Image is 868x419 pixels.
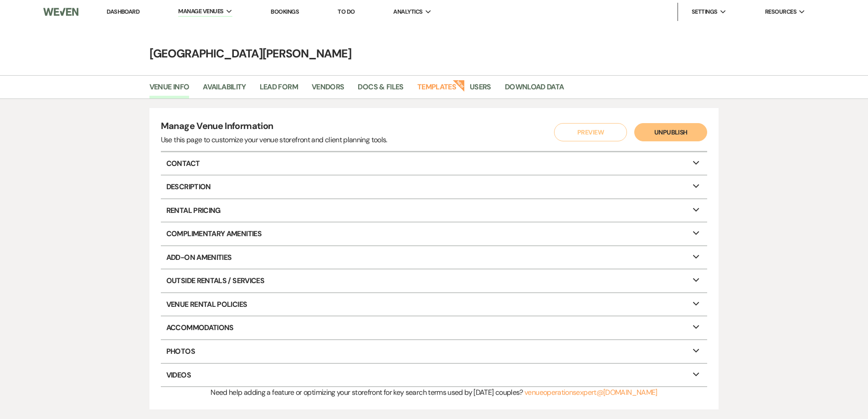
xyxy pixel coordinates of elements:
[161,246,708,269] p: Add-On Amenities
[149,81,190,98] a: Venue Info
[417,81,456,98] a: Templates
[554,123,627,141] button: Preview
[634,123,707,141] button: Unpublish
[161,222,708,245] p: Complimentary Amenities
[452,79,465,92] strong: New
[203,81,246,98] a: Availability
[161,176,708,198] p: Description
[161,269,708,292] p: Outside Rentals / Services
[524,388,657,397] a: venueoperationsexpert@[DOMAIN_NAME]
[211,388,523,397] span: Need help adding a feature or optimizing your storefront for key search terms used by [DATE] coup...
[161,316,708,339] p: Accommodations
[505,81,564,98] a: Download Data
[338,8,354,16] a: To Do
[312,81,344,98] a: Vendors
[161,152,708,175] p: Contact
[161,340,708,363] p: Photos
[552,123,625,141] a: Preview
[161,293,708,316] p: Venue Rental Policies
[765,7,796,16] span: Resources
[43,2,78,21] img: Weven Logo
[470,81,491,98] a: Users
[260,81,298,98] a: Lead Form
[271,8,299,16] a: Bookings
[161,119,387,134] h4: Manage Venue Information
[178,7,223,16] span: Manage Venues
[161,364,708,387] p: Videos
[161,134,387,145] div: Use this page to customize your venue storefront and client planning tools.
[358,81,403,98] a: Docs & Files
[106,46,762,62] h4: [GEOGRAPHIC_DATA][PERSON_NAME]
[692,7,718,16] span: Settings
[161,199,708,222] p: Rental Pricing
[107,8,139,16] a: Dashboard
[393,7,422,16] span: Analytics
